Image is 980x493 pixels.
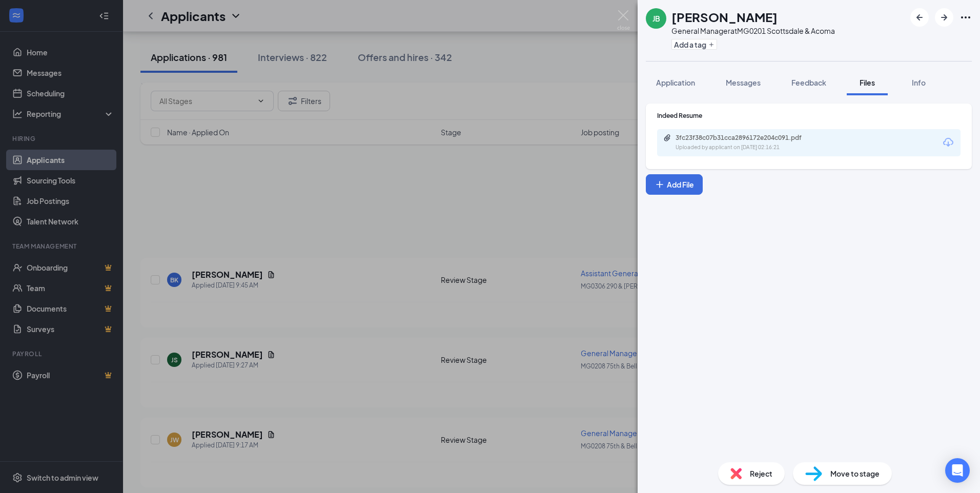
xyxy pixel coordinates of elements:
a: Paperclip3fc23f38c07b31cca2896172e204c091.pdfUploaded by applicant on [DATE] 02:16:21 [663,134,829,152]
span: Messages [726,78,761,87]
div: 3fc23f38c07b31cca2896172e204c091.pdf [676,134,819,142]
span: Reject [750,468,772,479]
span: Application [656,78,695,87]
div: General Manager at MG0201 Scottsdale & Acoma [671,26,835,36]
button: ArrowLeftNew [910,8,929,27]
svg: Download [942,136,954,149]
button: ArrowRight [935,8,953,27]
span: Feedback [791,78,826,87]
svg: Ellipses [959,11,972,24]
span: Move to stage [830,468,880,479]
div: Uploaded by applicant on [DATE] 02:16:21 [676,143,829,152]
svg: Paperclip [663,134,671,142]
svg: ArrowRight [938,11,950,24]
svg: Plus [655,179,665,190]
svg: ArrowLeftNew [913,11,926,24]
div: Open Intercom Messenger [945,458,970,483]
span: Info [912,78,926,87]
h1: [PERSON_NAME] [671,8,778,26]
button: PlusAdd a tag [671,39,717,50]
span: Files [860,78,875,87]
div: JB [652,13,660,24]
button: Add FilePlus [646,174,703,195]
svg: Plus [708,42,714,48]
div: Indeed Resume [657,111,961,120]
